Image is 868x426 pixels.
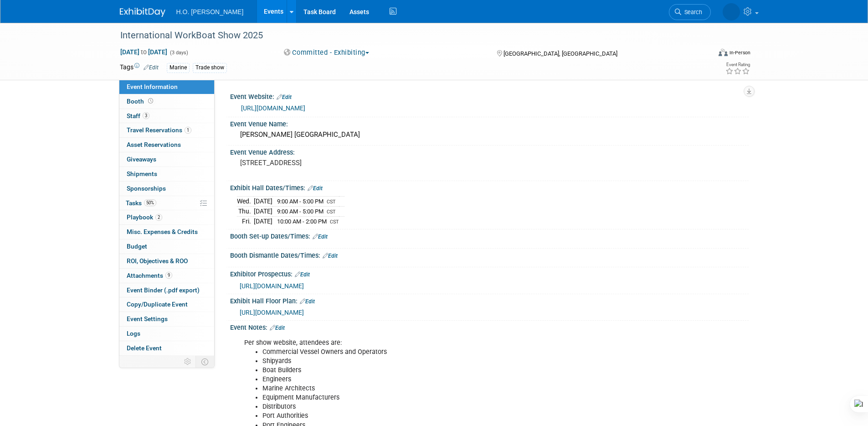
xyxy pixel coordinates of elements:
[254,197,272,207] td: [DATE]
[240,309,304,316] a: [URL][DOMAIN_NAME]
[308,185,323,192] a: Edit
[127,170,157,177] span: Shipments
[127,272,172,279] span: Attachments
[262,375,643,384] li: Engineers
[230,181,749,193] div: Exhibit Hall Dates/Times:
[143,112,149,119] span: 3
[241,104,305,112] a: [URL][DOMAIN_NAME]
[237,207,254,217] td: Thu.
[146,98,155,104] span: Booth not reserved yet
[169,50,188,56] span: (3 days)
[167,63,190,73] div: Marine
[262,393,643,402] li: Equipment Manufacturers
[230,117,749,129] div: Event Venue Name:
[127,330,140,337] span: Logs
[281,48,373,57] button: Committed - Exhibiting
[237,128,742,142] div: [PERSON_NAME] [GEOGRAPHIC_DATA]
[119,283,214,297] a: Event Binder (.pdf export)
[119,210,214,224] a: Playbook2
[230,267,749,279] div: Exhibitor Prospectus:
[230,294,749,306] div: Exhibit Hall Floor Plan:
[119,109,214,123] a: Staff3
[127,257,188,265] span: ROI, Objectives & ROO
[117,27,697,44] div: International WorkBoat Show 2025
[165,272,172,279] span: 9
[127,185,166,192] span: Sponsorships
[262,348,643,357] li: Commercial Vessel Owners and Operators
[127,243,147,250] span: Budget
[119,138,214,152] a: Asset Reservations
[240,282,304,290] a: [URL][DOMAIN_NAME]
[262,357,643,366] li: Shipyards
[119,297,214,312] a: Copy/Duplicate Event
[254,207,272,217] td: [DATE]
[195,356,214,368] td: Toggle Event Tabs
[120,62,159,73] td: Tags
[270,325,285,331] a: Edit
[262,366,643,375] li: Boat Builders
[127,126,191,134] span: Travel Reservations
[119,239,214,254] a: Budget
[230,249,749,260] div: Booth Dismantle Dates/Times:
[155,214,162,221] span: 2
[725,62,750,67] div: Event Rating
[262,384,643,393] li: Marine Architects
[262,402,643,411] li: Distributors
[127,141,181,148] span: Asset Reservations
[127,228,198,235] span: Misc. Expenses & Credits
[277,208,324,215] span: 9:00 AM - 5:00 PM
[119,182,214,196] a: Sponsorships
[254,216,272,226] td: [DATE]
[127,112,149,119] span: Staff
[669,4,711,20] a: Search
[119,196,214,210] a: Tasks50%
[139,48,148,56] span: to
[313,234,328,240] a: Edit
[237,216,254,226] td: Fri.
[127,344,162,352] span: Delete Event
[300,298,315,305] a: Edit
[237,197,254,207] td: Wed.
[127,156,156,163] span: Giveaways
[119,254,214,268] a: ROI, Objectives & ROO
[127,98,155,105] span: Booth
[119,327,214,341] a: Logs
[657,47,751,61] div: Event Format
[127,301,188,308] span: Copy/Duplicate Event
[330,219,339,225] span: CST
[327,199,336,205] span: CST
[729,49,750,56] div: In-Person
[119,341,214,355] a: Delete Event
[119,152,214,166] a: Giveaways
[144,199,156,206] span: 50%
[127,83,178,90] span: Event Information
[119,312,214,326] a: Event Settings
[230,321,749,332] div: Event Notes:
[323,253,338,259] a: Edit
[127,286,200,294] span: Event Binder (.pdf export)
[503,50,617,57] span: [GEOGRAPHIC_DATA], [GEOGRAPHIC_DATA]
[180,356,196,368] td: Personalize Event Tab Strip
[119,80,214,94] a: Event Information
[719,49,728,56] img: Format-Inperson.png
[230,145,749,157] div: Event Venue Address:
[127,213,162,221] span: Playbook
[277,198,324,205] span: 9:00 AM - 5:00 PM
[127,315,168,322] span: Event Settings
[144,64,159,71] a: Edit
[723,3,740,21] img: Paige Bostrom
[277,94,292,100] a: Edit
[277,218,327,225] span: 10:00 AM - 2:00 PM
[120,48,168,56] span: [DATE] [DATE]
[230,90,749,102] div: Event Website:
[193,63,227,73] div: Trade show
[119,225,214,239] a: Misc. Expenses & Credits
[681,9,702,16] span: Search
[119,94,214,109] a: Booth
[119,269,214,283] a: Attachments9
[120,8,165,17] img: ExhibitDay
[176,8,244,16] span: H.O. [PERSON_NAME]
[126,199,156,207] span: Tasks
[295,271,310,278] a: Edit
